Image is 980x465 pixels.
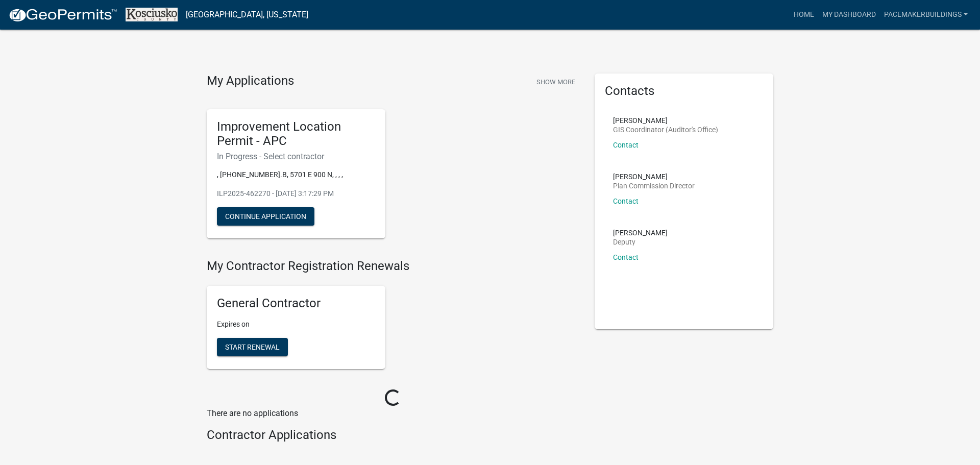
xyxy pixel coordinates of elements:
[217,296,375,311] h5: General Contractor
[613,141,639,149] a: Contact
[605,84,763,99] h5: Contacts
[225,342,280,351] span: Start Renewal
[613,173,695,180] p: [PERSON_NAME]
[207,428,579,447] wm-workflow-list-section: Contractor Applications
[613,182,695,189] p: Plan Commission Director
[613,117,718,124] p: [PERSON_NAME]
[217,319,375,330] p: Expires on
[207,74,294,89] h4: My Applications
[207,259,579,274] h4: My Contractor Registration Renewals
[217,207,314,226] button: Continue Application
[613,238,668,246] p: Deputy
[613,253,639,261] a: Contact
[613,126,718,133] p: GIS Coordinator (Auditor's Office)
[217,338,288,356] button: Start Renewal
[207,407,579,420] p: There are no applications
[207,428,579,443] h4: Contractor Applications
[186,6,308,23] a: [GEOGRAPHIC_DATA], [US_STATE]
[790,5,818,25] a: Home
[217,169,375,180] p: , [PHONE_NUMBER].B, 5701 E 900 N, , , ,
[126,8,178,21] img: Kosciusko County, Indiana
[207,259,579,377] wm-registration-list-section: My Contractor Registration Renewals
[217,188,375,199] p: ILP2025-462270 - [DATE] 3:17:29 PM
[613,197,639,205] a: Contact
[613,229,668,236] p: [PERSON_NAME]
[818,5,880,25] a: My Dashboard
[532,74,579,90] button: Show More
[880,5,972,25] a: PacemakerBuildings
[217,119,375,149] h5: Improvement Location Permit - APC
[217,152,375,161] h6: In Progress - Select contractor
